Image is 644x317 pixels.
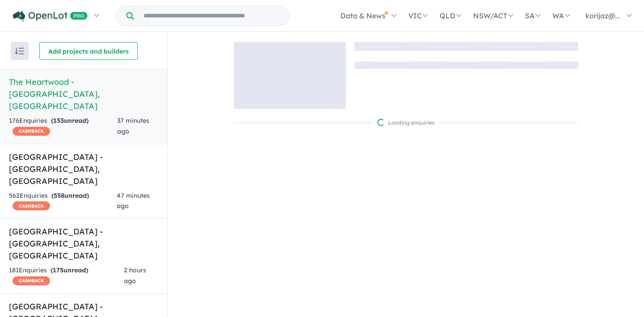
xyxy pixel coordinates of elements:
button: Add projects and builders [39,42,138,60]
div: 176 Enquir ies [9,116,117,137]
span: 37 minutes ago [117,117,149,135]
strong: ( unread) [51,192,89,200]
span: 2 hours ago [124,266,146,285]
h5: [GEOGRAPHIC_DATA] - [GEOGRAPHIC_DATA] , [GEOGRAPHIC_DATA] [9,225,158,262]
span: 558 [54,192,64,200]
img: sort.svg [15,48,24,54]
span: 47 minutes ago [117,192,150,210]
h5: The Heartwood - [GEOGRAPHIC_DATA] , [GEOGRAPHIC_DATA] [9,76,158,112]
span: CASHBACK [13,127,50,136]
span: korijaz@... [585,11,620,20]
div: 181 Enquir ies [9,265,124,287]
h5: [GEOGRAPHIC_DATA] - [GEOGRAPHIC_DATA] , [GEOGRAPHIC_DATA] [9,151,158,187]
div: Loading enquiries [377,118,435,127]
span: CASHBACK [13,276,50,285]
span: 153 [53,117,64,125]
span: CASHBACK [13,201,50,210]
strong: ( unread) [51,266,88,274]
strong: ( unread) [51,117,89,125]
input: Try estate name, suburb, builder or developer [136,6,287,25]
span: 175 [53,266,64,274]
div: 562 Enquir ies [9,191,117,212]
img: Openlot PRO Logo White [13,11,88,22]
